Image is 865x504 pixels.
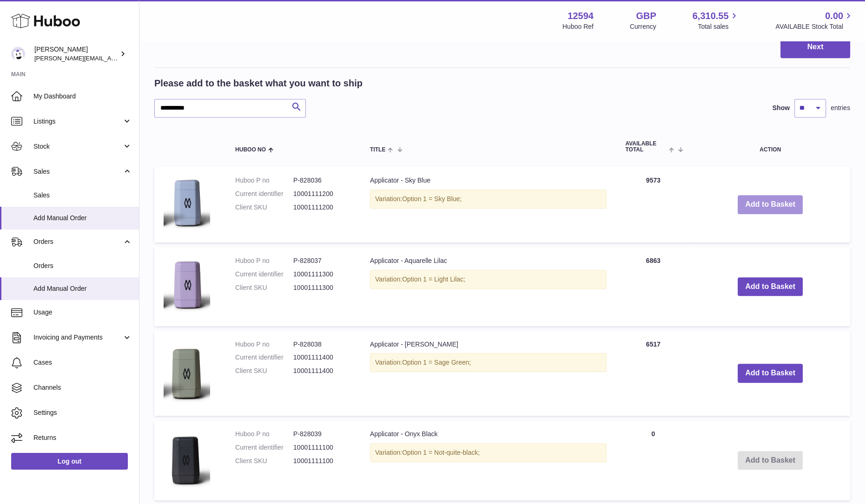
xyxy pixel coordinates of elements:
label: Show [773,104,790,112]
span: entries [831,104,850,112]
span: AVAILABLE Stock Total [775,22,854,31]
dd: P-828039 [293,430,351,439]
td: 0 [616,420,690,500]
span: Stock [33,142,122,151]
span: Add Manual Order [33,214,132,223]
dt: Current identifier [235,190,293,198]
a: 6,310.55 Total sales [693,10,740,31]
span: Invoicing and Payments [33,333,122,342]
h2: Please add to the basket what you want to ship [154,77,363,90]
dd: 10001111100 [293,457,351,465]
div: Variation: [370,443,607,462]
dt: Client SKU [235,457,293,465]
span: Option 1 = Not-quite-black; [402,449,480,456]
span: My Dashboard [33,92,132,101]
span: Returns [33,433,132,442]
div: Variation: [370,190,607,209]
span: Sales [33,167,122,176]
td: 6863 [616,247,690,326]
th: Action [690,131,850,162]
dd: P-828038 [293,340,351,349]
dd: 10001111200 [293,203,351,212]
span: Orders [33,237,122,246]
img: Applicator - Sky Blue [164,176,210,231]
img: Applicator - Onyx Black [164,430,210,489]
dd: P-828036 [293,176,351,185]
div: [PERSON_NAME] [34,45,118,63]
span: Title [370,147,385,153]
dt: Client SKU [235,283,293,292]
td: 6517 [616,331,690,416]
dd: 10001111300 [293,283,351,292]
dt: Huboo P no [235,430,293,439]
span: AVAILABLE Total [625,141,667,153]
dd: P-828037 [293,256,351,265]
strong: GBP [636,10,656,22]
dt: Current identifier [235,443,293,452]
strong: 12594 [568,10,594,22]
dt: Huboo P no [235,256,293,265]
button: Add to Basket [738,195,803,214]
span: Cases [33,358,132,367]
div: Variation: [370,270,607,289]
dt: Client SKU [235,367,293,375]
div: Currency [630,22,656,31]
span: Listings [33,117,122,126]
td: 9573 [616,167,690,242]
span: Orders [33,262,132,270]
td: Applicator - Onyx Black [361,420,616,500]
div: Variation: [370,353,607,372]
span: 0.00 [825,10,843,22]
td: Applicator - Sky Blue [361,167,616,242]
span: Channels [33,383,132,392]
button: Add to Basket [738,364,803,383]
span: Settings [33,408,132,417]
td: Applicator - Aquarelle Lilac [361,247,616,326]
img: Applicator - Aquarelle Lilac [164,256,210,314]
dd: 10001111300 [293,270,351,279]
dd: 10001111400 [293,353,351,362]
div: Huboo Ref [562,22,594,31]
dt: Huboo P no [235,176,293,185]
dt: Current identifier [235,353,293,362]
a: Log out [11,453,128,470]
dd: 10001111100 [293,443,351,452]
dd: 10001111200 [293,190,351,198]
span: 6,310.55 [693,10,729,22]
span: Option 1 = Sage Green; [402,359,471,366]
dd: 10001111400 [293,367,351,375]
span: Usage [33,308,132,317]
button: Add to Basket [738,277,803,296]
span: Add Manual Order [33,284,132,293]
span: [PERSON_NAME][EMAIL_ADDRESS][DOMAIN_NAME] [34,54,186,62]
span: Option 1 = Sky Blue; [402,195,462,203]
dt: Current identifier [235,270,293,279]
td: Applicator - [PERSON_NAME] [361,331,616,416]
button: Next [780,36,850,58]
span: Option 1 = Light Lilac; [402,275,465,283]
img: Applicator - Sage Green [164,340,210,405]
span: Huboo no [235,147,266,153]
img: owen@wearemakewaves.com [11,47,25,61]
span: Total sales [698,22,739,31]
dt: Huboo P no [235,340,293,349]
dt: Client SKU [235,203,293,212]
span: Sales [33,191,132,200]
a: 0.00 AVAILABLE Stock Total [775,10,854,31]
